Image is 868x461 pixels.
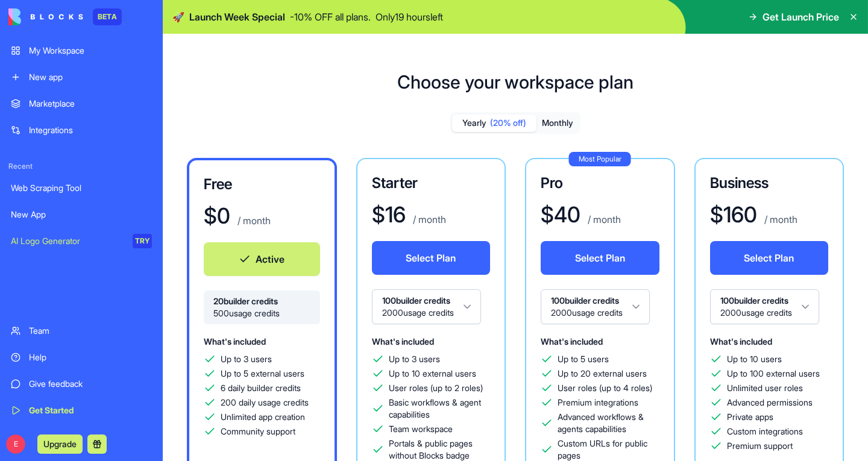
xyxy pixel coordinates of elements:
[11,209,152,221] div: New App
[189,10,285,24] span: Launch Week Special
[569,152,631,166] div: Most Popular
[389,353,440,365] span: Up to 3 users
[710,202,757,227] h1: $ 160
[93,8,122,25] div: BETA
[4,92,159,116] a: Marketplace
[389,397,491,421] span: Basic workflows & agent capabilities
[290,10,371,24] p: - 10 % OFF all plans.
[29,124,152,136] div: Integrations
[4,202,159,227] a: New App
[221,411,305,423] span: Unlimited app creation
[221,397,309,409] span: 200 daily usage credits
[452,114,536,132] button: Yearly
[4,345,159,369] a: Help
[133,234,152,248] div: TRY
[221,368,304,380] span: Up to 5 external users
[541,336,603,347] span: What's included
[4,118,159,142] a: Integrations
[17,261,224,285] button: Search for help
[161,376,241,424] button: Help
[372,241,491,275] button: Select Plan
[141,19,165,43] img: Profile image for Shelly
[221,353,272,365] span: Up to 3 users
[727,440,793,452] span: Premium support
[389,382,483,394] span: User roles (up to 2 roles)
[11,235,124,247] div: AI Logo Generator
[29,45,152,57] div: My Workspace
[213,295,310,307] span: 20 builder credits
[6,434,25,454] span: E
[585,212,621,227] p: / month
[558,353,609,365] span: Up to 5 users
[24,106,217,127] p: How can we help?
[727,397,813,409] span: Advanced permissions
[29,404,152,416] div: Get Started
[710,174,829,193] h3: Business
[204,175,320,194] h3: Free
[11,182,152,194] div: Web Scraping Tool
[207,19,229,41] div: Close
[172,10,184,24] span: 🚀
[541,202,580,227] h1: $ 40
[100,406,142,415] span: Messages
[24,23,39,42] img: logo
[29,378,152,390] div: Give feedback
[37,437,83,450] a: Upgrade
[541,241,659,275] button: Select Plan
[763,10,839,24] span: Get Launch Price
[397,71,634,93] h1: Choose your workspace plan
[4,176,159,200] a: Web Scraping Tool
[221,425,295,437] span: Community support
[204,242,320,276] button: Active
[8,8,83,25] img: logo
[536,114,579,132] button: Monthly
[235,213,271,228] p: / month
[4,372,159,396] a: Give feedback
[4,39,159,63] a: My Workspace
[25,165,201,178] div: We typically reply within 4 hours
[204,336,266,347] span: What's included
[558,368,647,380] span: Up to 20 external users
[8,8,122,25] a: BETA
[25,267,98,280] span: Search for help
[389,368,476,380] span: Up to 10 external users
[29,351,152,363] div: Help
[490,117,526,129] span: (20% off)
[29,325,152,337] div: Team
[37,434,83,454] button: Upgrade
[29,98,152,110] div: Marketplace
[4,319,159,343] a: Team
[29,71,152,83] div: New app
[221,382,301,394] span: 6 daily builder credits
[80,376,160,424] button: Messages
[372,336,434,347] span: What's included
[164,19,188,43] div: Profile image for Sharon
[4,162,159,171] span: Recent
[710,241,829,275] button: Select Plan
[558,411,659,435] span: Advanced workflows & agents capabilities
[4,65,159,89] a: New app
[191,406,210,415] span: Help
[25,152,201,165] div: Send us a message
[24,86,217,106] p: Hi effective12 👋
[204,204,230,228] h1: $ 0
[4,398,159,422] a: Get Started
[25,295,202,307] div: FAQ
[12,142,229,188] div: Send us a messageWe typically reply within 4 hours
[17,222,224,244] div: Tickets
[118,19,142,43] img: Profile image for Michal
[389,423,453,435] span: Team workspace
[17,290,224,312] div: FAQ
[727,382,803,394] span: Unlimited user roles
[410,212,446,227] p: / month
[558,397,638,409] span: Premium integrations
[558,382,652,394] span: User roles (up to 4 roles)
[376,10,443,24] p: Only 19 hours left
[4,229,159,253] a: AI Logo GeneratorTRY
[727,411,773,423] span: Private apps
[541,174,659,193] h3: Pro
[727,425,803,437] span: Custom integrations
[25,204,216,217] div: Create a ticket
[27,406,54,415] span: Home
[213,307,310,319] span: 500 usage credits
